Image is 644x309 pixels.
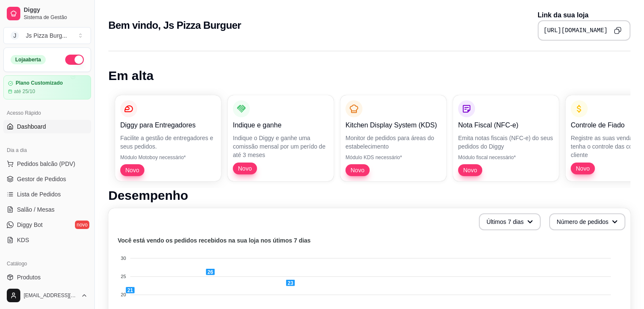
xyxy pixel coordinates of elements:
[538,10,630,20] p: Link da sua loja
[120,134,216,151] p: Facilite a gestão de entregadores e seus pedidos.
[17,236,29,244] span: KDS
[572,164,593,173] span: Novo
[3,27,91,44] button: Select a team
[340,95,446,181] button: Kitchen Display System (KDS)Monitor de pedidos para áreas do estabelecimentoMódulo KDS necessário...
[115,95,221,181] button: Diggy para EntregadoresFacilite a gestão de entregadores e seus pedidos.Módulo Motoboy necessário...
[479,213,541,230] button: Últimos 7 dias
[17,273,41,281] span: Produtos
[3,3,91,24] a: DiggySistema de Gestão
[3,143,91,157] div: Dia a dia
[120,120,216,130] p: Diggy para Entregadores
[235,164,255,173] span: Novo
[3,218,91,232] a: Diggy Botnovo
[3,285,91,306] button: [EMAIL_ADDRESS][DOMAIN_NAME]
[121,292,126,297] tspan: 20
[11,31,19,40] span: J
[458,120,554,130] p: Nota Fiscal (NFC-e)
[65,55,84,65] button: Alterar Status
[458,154,554,161] p: Módulo fiscal necessário*
[17,190,61,199] span: Lista de Pedidos
[118,237,311,244] text: Você está vendo os pedidos recebidos na sua loja nos útimos 7 dias
[460,166,481,174] span: Novo
[121,256,126,261] tspan: 30
[121,274,126,279] tspan: 25
[26,31,67,40] div: Js Pizza Burg ...
[345,134,441,151] p: Monitor de pedidos para áreas do estabelecimento
[3,75,91,99] a: Plano Customizadoaté 25/10
[233,134,329,159] p: Indique o Diggy e ganhe uma comissão mensal por um perído de até 3 meses
[17,160,75,168] span: Pedidos balcão (PDV)
[3,172,91,186] a: Gestor de Pedidos
[120,154,216,161] p: Módulo Motoboy necessário*
[24,14,88,21] span: Sistema de Gestão
[3,188,91,201] a: Lista de Pedidos
[108,19,241,32] h2: Bem vindo, Js Pizza Burguer
[233,120,329,130] p: Indique e ganhe
[17,122,46,131] span: Dashboard
[3,120,91,133] a: Dashboard
[108,188,630,203] h1: Desempenho
[108,68,630,83] h1: Em alta
[345,120,441,130] p: Kitchen Display System (KDS)
[17,205,55,214] span: Salão / Mesas
[345,154,441,161] p: Módulo KDS necessário*
[17,175,66,183] span: Gestor de Pedidos
[3,270,91,284] a: Produtos
[16,80,63,86] article: Plano Customizado
[3,106,91,120] div: Acesso Rápido
[3,233,91,247] a: KDS
[24,6,88,14] span: Diggy
[3,257,91,270] div: Catálogo
[458,134,554,151] p: Emita notas fiscais (NFC-e) do seus pedidos do Diggy
[122,166,143,174] span: Novo
[3,203,91,216] a: Salão / Mesas
[347,166,368,174] span: Novo
[549,213,625,230] button: Número de pedidos
[17,221,43,229] span: Diggy Bot
[228,95,334,181] button: Indique e ganheIndique o Diggy e ganhe uma comissão mensal por um perído de até 3 mesesNovo
[3,157,91,171] button: Pedidos balcão (PDV)
[544,26,608,35] pre: [URL][DOMAIN_NAME]
[11,55,46,64] div: Loja aberta
[453,95,559,181] button: Nota Fiscal (NFC-e)Emita notas fiscais (NFC-e) do seus pedidos do DiggyMódulo fiscal necessário*Novo
[24,292,77,299] span: [EMAIL_ADDRESS][DOMAIN_NAME]
[611,24,625,37] button: Copy to clipboard
[14,88,35,95] article: até 25/10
